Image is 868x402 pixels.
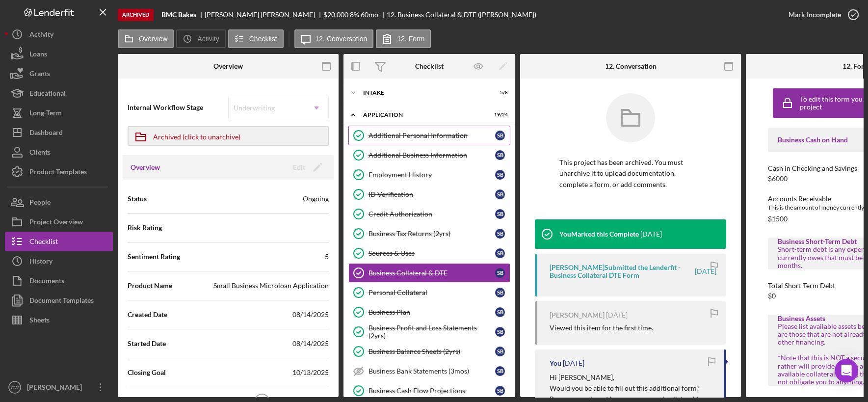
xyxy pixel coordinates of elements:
[128,281,172,291] span: Product Name
[640,230,662,238] time: 2025-08-26 13:05
[128,368,166,377] span: Closing Goal
[376,29,431,48] button: 12. Form
[287,160,326,175] button: Edit
[368,190,495,198] div: ID Verification
[29,83,66,106] div: Educational
[128,339,166,348] span: Started Date
[559,230,639,238] div: You Marked this Complete
[779,5,863,25] button: Mark Incomplete
[495,248,505,258] div: S B
[5,64,113,83] button: Grants
[5,44,113,64] button: Loans
[695,268,716,275] time: 2025-08-25 20:39
[348,381,510,401] a: Business Cash Flow ProjectionsSB
[29,142,51,164] div: Clients
[495,307,505,317] div: S B
[5,377,113,397] button: CW[PERSON_NAME]
[29,232,58,254] div: Checklist
[5,123,113,142] button: Dashboard
[5,192,113,212] button: People
[5,271,113,291] button: Documents
[368,230,495,238] div: Business Tax Returns (2yrs)
[29,310,50,332] div: Sheets
[563,359,584,367] time: 2025-08-25 19:39
[368,171,495,179] div: Employment History
[5,310,113,330] button: Sheets
[348,165,510,185] a: Employment HistorySB
[5,251,113,271] button: History
[835,359,858,382] div: Open Intercom Messenger
[368,348,495,355] div: Business Balance Sheets (2yrs)
[495,366,505,376] div: S B
[213,281,329,291] div: Small Business Microloan Application
[128,310,167,320] span: Created Date
[550,264,693,279] div: [PERSON_NAME] Submitted the Lenderfit - Business Collateral DTE Form
[495,386,505,396] div: S B
[550,372,714,383] p: Hi [PERSON_NAME],
[5,25,113,44] button: Activity
[325,252,329,262] div: 5
[768,175,788,183] div: $6000
[128,194,147,204] span: Status
[29,212,83,234] div: Project Overview
[11,385,19,390] text: CW
[228,29,284,48] button: Checklist
[293,160,305,175] div: Edit
[348,322,510,342] a: Business Profit and Loss Statements (2yrs)SB
[495,170,505,180] div: S B
[29,44,47,66] div: Loans
[348,145,510,165] a: Additional Business InformationSB
[550,359,561,367] div: You
[768,215,788,223] div: $1500
[29,64,50,86] div: Grants
[5,103,113,123] button: Long-Term
[495,268,505,278] div: S B
[490,112,508,118] div: 19 / 24
[118,29,174,48] button: Overview
[5,212,113,232] a: Project Overview
[368,269,495,277] div: Business Collateral & DTE
[397,35,424,43] label: 12. Form
[348,302,510,322] a: Business PlanSB
[350,11,359,19] div: 8 %
[292,339,329,348] div: 08/14/2025
[348,342,510,361] a: Business Balance Sheets (2yrs)SB
[29,123,63,145] div: Dashboard
[5,162,113,182] button: Product Templates
[348,283,510,302] a: Personal CollateralSB
[495,189,505,199] div: S B
[5,142,113,162] a: Clients
[131,162,160,172] h3: Overview
[415,62,444,70] div: Checklist
[5,83,113,103] button: Educational
[5,232,113,251] a: Checklist
[348,204,510,224] a: Credit AuthorizationSB
[559,157,702,190] p: This project has been archived. You must unarchive it to upload documentation, complete a form, o...
[550,324,653,332] div: Viewed this item for the first time.
[348,126,510,145] a: Additional Personal InformationSB
[368,210,495,218] div: Credit Authorization
[25,377,88,400] div: [PERSON_NAME]
[128,103,228,112] span: Internal Workflow Stage
[495,150,505,160] div: S B
[606,311,628,319] time: 2025-08-25 20:34
[495,209,505,219] div: S B
[176,29,225,48] button: Activity
[29,291,94,313] div: Document Templates
[29,103,62,125] div: Long-Term
[323,11,348,19] div: $20,000
[368,324,495,340] div: Business Profit and Loss Statements (2yrs)
[495,288,505,297] div: S B
[5,291,113,310] button: Document Templates
[363,112,483,118] div: Application
[292,310,329,320] div: 08/14/2025
[128,223,162,233] span: Risk Rating
[292,368,329,377] div: 10/13/2025
[495,347,505,356] div: S B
